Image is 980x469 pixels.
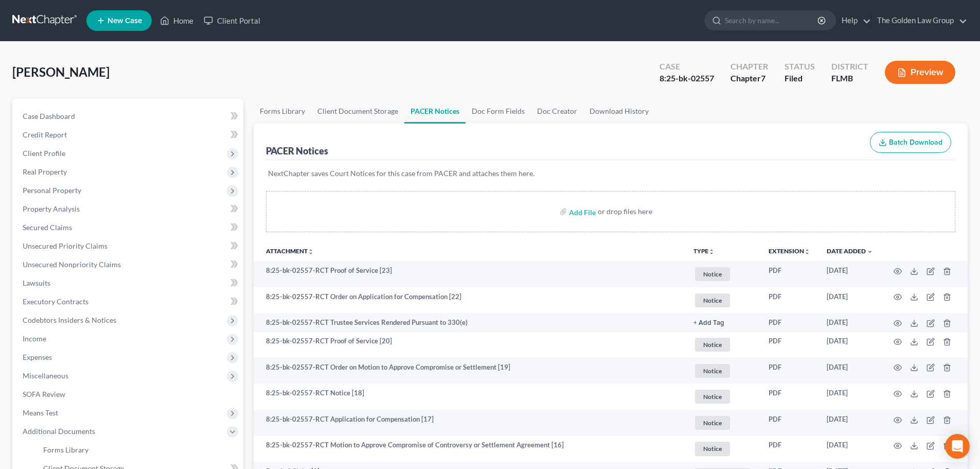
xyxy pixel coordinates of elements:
[818,436,881,462] td: [DATE]
[693,440,752,457] a: Notice
[254,261,685,287] td: 8:25-bk-02557-RCT Proof of Service [23]
[23,316,116,324] span: Codebtors Insiders & Notices
[760,410,818,436] td: PDF
[23,408,58,417] span: Means Test
[23,204,80,213] span: Property Analysis
[254,410,685,436] td: 8:25-bk-02557-RCT Application for Compensation [17]
[827,247,873,255] a: Date Added expand_more
[695,390,730,404] span: Notice
[266,145,328,157] div: PACER Notices
[760,358,818,384] td: PDF
[730,73,768,84] div: Chapter
[14,126,243,144] a: Credit Report
[867,249,873,255] i: expand_more
[23,390,65,398] span: SOFA Review
[254,99,311,124] a: Forms Library
[693,336,752,353] a: Notice
[760,384,818,410] td: PDF
[695,442,730,456] span: Notice
[155,11,199,30] a: Home
[693,388,752,405] a: Notice
[885,61,955,84] button: Preview
[831,73,868,84] div: FLMB
[693,414,752,431] a: Notice
[23,371,68,380] span: Miscellaneous
[23,186,81,195] span: Personal Property
[23,279,50,287] span: Lawsuits
[695,364,730,378] span: Notice
[311,99,404,124] a: Client Document Storage
[761,73,765,83] span: 7
[23,149,65,158] span: Client Profile
[23,334,46,343] span: Income
[35,441,243,459] a: Forms Library
[254,384,685,410] td: 8:25-bk-02557-RCT Notice [18]
[14,255,243,274] a: Unsecured Nonpriority Claims
[14,200,243,218] a: Property Analysis
[199,11,265,30] a: Client Portal
[308,249,314,255] i: unfold_more
[23,167,67,176] span: Real Property
[254,332,685,358] td: 8:25-bk-02557-RCT Proof of Service [20]
[693,292,752,309] a: Notice
[695,267,730,281] span: Notice
[23,130,67,139] span: Credit Report
[818,384,881,410] td: [DATE]
[785,73,815,84] div: Filed
[708,249,715,255] i: unfold_more
[14,292,243,311] a: Executory Contracts
[695,416,730,430] span: Notice
[254,358,685,384] td: 8:25-bk-02557-RCT Order on Motion to Approve Compromise or Settlement [19]
[818,313,881,332] td: [DATE]
[760,436,818,462] td: PDF
[889,138,942,147] span: Batch Download
[818,287,881,314] td: [DATE]
[818,261,881,287] td: [DATE]
[12,64,110,79] span: [PERSON_NAME]
[760,313,818,332] td: PDF
[23,223,72,232] span: Secured Claims
[23,112,75,120] span: Case Dashboard
[404,99,466,124] a: PACER Notices
[693,266,752,283] a: Notice
[769,247,810,255] a: Extensionunfold_more
[583,99,655,124] a: Download History
[23,427,95,436] span: Additional Documents
[14,107,243,126] a: Case Dashboard
[108,17,142,25] span: New Case
[818,358,881,384] td: [DATE]
[760,287,818,314] td: PDF
[693,362,752,379] a: Notice
[785,61,815,73] div: Status
[831,61,868,73] div: District
[23,353,52,361] span: Expenses
[945,434,970,459] div: Open Intercom Messenger
[466,99,531,124] a: Doc Form Fields
[43,445,88,454] span: Forms Library
[695,293,730,307] span: Notice
[660,61,714,73] div: Case
[268,168,953,179] p: NextChapter saves Court Notices for this case from PACER and attaches them here.
[730,61,768,73] div: Chapter
[760,261,818,287] td: PDF
[725,11,819,30] input: Search by name...
[598,206,652,217] div: or drop files here
[14,237,243,255] a: Unsecured Priority Claims
[23,241,108,250] span: Unsecured Priority Claims
[693,320,724,326] button: + Add Tag
[14,274,243,292] a: Lawsuits
[23,260,121,269] span: Unsecured Nonpriority Claims
[23,297,88,306] span: Executory Contracts
[660,73,714,84] div: 8:25-bk-02557
[254,313,685,332] td: 8:25-bk-02557-RCT Trustee Services Rendered Pursuant to 330(e)
[531,99,583,124] a: Doc Creator
[818,332,881,358] td: [DATE]
[14,218,243,237] a: Secured Claims
[872,11,967,30] a: The Golden Law Group
[804,249,810,255] i: unfold_more
[760,332,818,358] td: PDF
[693,318,752,327] a: + Add Tag
[254,436,685,462] td: 8:25-bk-02557-RCT Motion to Approve Compromise of Controversy or Settlement Agreement [16]
[818,410,881,436] td: [DATE]
[14,385,243,404] a: SOFA Review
